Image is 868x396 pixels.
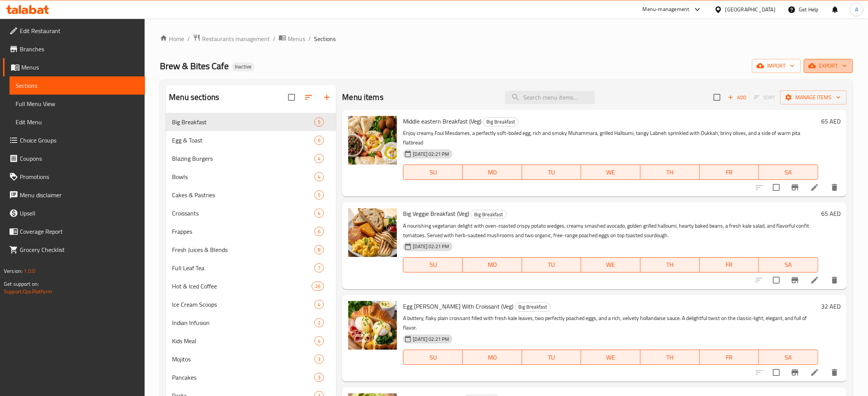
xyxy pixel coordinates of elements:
[232,62,255,71] div: Inactive
[762,352,815,363] span: SA
[172,355,314,364] span: Mojitos
[172,373,314,382] span: Pancakes
[232,63,255,70] span: Inactive
[640,350,700,365] button: TH
[314,117,324,127] div: items
[172,245,314,254] span: Fresh Juices & Blends
[643,167,697,178] span: TH
[759,350,818,365] button: SA
[725,92,749,103] span: Add item
[20,26,139,35] span: Edit Restaurant
[700,257,759,272] button: FR
[584,259,637,270] span: WE
[166,168,336,186] div: Bowls4
[172,336,314,345] span: Kids Meal
[403,257,463,272] button: SU
[172,136,314,145] span: Egg & Toast
[315,301,323,308] span: 4
[314,300,324,309] div: items
[348,208,397,257] img: Big Veggie Breakfast (Veg)
[315,155,323,162] span: 4
[169,92,219,103] h2: Menu sections
[314,318,324,327] div: items
[172,300,314,309] div: Ice Cream Scoops
[703,167,756,178] span: FR
[314,34,336,43] span: Sections
[172,318,314,327] div: Indian Infusion
[759,257,818,272] button: SA
[403,208,469,219] span: Big Veggie Breakfast (Veg)
[279,34,305,44] a: Menus
[525,259,578,270] span: TU
[314,136,324,145] div: items
[768,364,784,380] span: Select to update
[172,282,312,291] span: Hot & Iced Coffee
[3,186,145,204] a: Menu disclaimer
[166,186,336,204] div: Cakes & Pastries5
[172,227,314,236] div: Frappes
[406,352,460,363] span: SU
[515,303,550,311] span: Big Breakfast
[466,259,519,270] span: MO
[403,350,463,365] button: SU
[581,165,640,180] button: WE
[643,259,697,270] span: TH
[315,337,323,345] span: 4
[406,167,460,178] span: SU
[172,190,314,200] div: Cakes & Pastries
[314,263,324,272] div: items
[762,259,815,270] span: SA
[410,150,452,158] span: [DATE] 02:21 PM
[314,355,324,364] div: items
[3,58,145,76] a: Menus
[3,149,145,168] a: Coupons
[471,210,506,219] span: Big Breakfast
[20,245,139,254] span: Grocery Checklist
[410,243,452,250] span: [DATE] 02:21 PM
[640,257,700,272] button: TH
[315,119,323,126] span: 5
[20,190,139,200] span: Menu disclaimer
[193,34,270,44] a: Restaurants management
[314,245,324,254] div: items
[463,257,522,272] button: MO
[166,149,336,168] div: Blazing Burgers4
[786,178,804,196] button: Branch-specific-item
[466,167,519,178] span: MO
[3,131,145,149] a: Choice Groups
[584,167,637,178] span: WE
[21,63,139,72] span: Menus
[403,314,818,333] p: A buttery, flaky plain croissant filled with fresh kale leaves, two perfectly poached eggs, and a...
[160,34,853,44] nav: breadcrumb
[166,131,336,149] div: Egg & Toast6
[581,350,640,365] button: WE
[700,165,759,180] button: FR
[466,352,519,363] span: MO
[312,283,323,290] span: 26
[483,117,518,126] span: Big Breakfast
[315,374,323,381] span: 3
[780,90,847,105] button: Manage items
[749,92,780,103] span: Select section first
[725,92,749,103] button: Add
[24,266,35,276] span: 1.0.0
[522,165,581,180] button: TU
[403,116,481,127] span: Middle eastern Breakfast (Veg)
[16,117,139,127] span: Edit Menu
[463,350,522,365] button: MO
[166,241,336,259] div: Fresh Juices & Blends8
[172,154,314,163] span: Blazing Burgers
[172,117,314,127] div: Big Breakfast
[768,272,784,288] span: Select to update
[273,34,276,43] li: /
[3,241,145,259] a: Grocery Checklist
[810,276,819,285] a: Edit menu item
[20,227,139,236] span: Coverage Report
[172,172,314,181] div: Bowls
[172,209,314,218] div: Croissants
[314,227,324,236] div: items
